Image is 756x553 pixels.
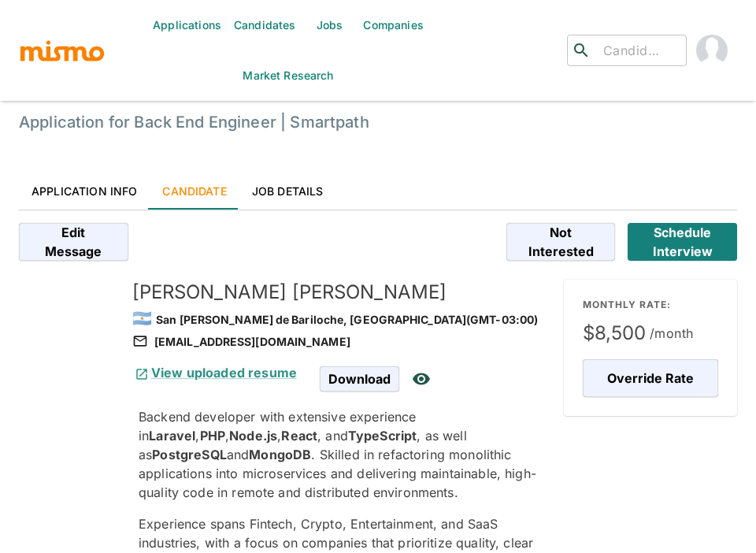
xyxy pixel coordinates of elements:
[152,447,227,462] strong: PostgreSQL
[132,305,551,332] div: San [PERSON_NAME] de Bariloche, [GEOGRAPHIC_DATA] (GMT-03:00)
[132,332,551,351] div: [EMAIL_ADDRESS][DOMAIN_NAME]
[687,25,737,76] button: account of current user
[583,321,718,346] span: $8,500
[19,280,113,374] img: tt83w3pzruq7wvsj8yt6pd195nz4
[628,223,737,261] button: Schedule Interview
[320,372,399,385] a: Download
[348,428,417,444] strong: TypeScript
[19,223,128,261] button: Edit Message
[239,172,336,210] a: Job Details
[650,322,694,344] span: /month
[506,223,616,261] button: Not Interested
[696,35,728,66] img: Carmen Vilachá
[19,172,150,210] a: Application Info
[583,359,718,397] button: Override Rate
[132,365,297,380] a: View uploaded resume
[249,447,311,462] strong: MongoDB
[200,428,225,444] strong: PHP
[597,39,680,61] input: Candidate search
[19,39,106,62] img: logo
[229,428,277,444] strong: Node.js
[150,172,239,210] a: Candidate
[320,366,399,392] span: Download
[132,280,551,305] h5: [PERSON_NAME] [PERSON_NAME]
[583,299,718,311] p: MONTHLY RATE:
[236,50,339,101] a: Market Research
[139,407,551,502] p: Backend developer with extensive experience in , , , , and , as well as and . Skilled in refactor...
[132,309,152,328] span: 🇦🇷
[149,428,195,444] strong: Laravel
[281,428,317,444] strong: React
[19,109,737,135] h6: Application for Back End Engineer | Smartpath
